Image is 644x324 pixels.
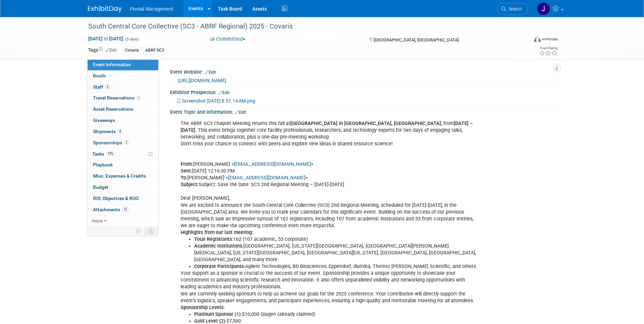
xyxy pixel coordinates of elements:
[92,151,115,157] span: Tasks
[86,20,518,33] div: South Central Core Collective (SC3 - ABRF Regional) 2025 - Covaris
[194,263,478,270] li: Agilent Technologies, BD Biosciences, Eppendorf, Illumina, Thermo [PERSON_NAME] Scientific, and o...
[88,126,158,137] a: Shipments4
[88,160,158,170] a: Playbook
[88,149,158,160] a: Tasks73%
[106,151,115,156] span: 73%
[194,236,233,242] b: Total Registrants:
[88,115,158,126] a: Giveaways
[228,175,305,181] a: [EMAIL_ADDRESS][DOMAIN_NAME]
[93,196,139,201] span: ROI, Objectives & ROO
[88,204,158,215] a: Attachments12
[88,93,158,104] a: Travel Reservations1
[105,84,110,89] span: 2
[506,6,522,12] span: Search
[143,47,166,54] div: ABRF-SC3
[88,36,124,42] span: [DATE] [DATE]
[170,87,556,96] div: Exhibitor Prospectus:
[93,84,110,90] span: Staff
[208,36,248,43] button: Committed
[93,106,133,112] span: Asset Reservations
[194,236,478,243] li: 162 (107 academic, 53 corporate)
[136,95,141,101] span: 1
[130,6,173,12] span: Pivotal Management
[537,2,550,15] img: Jessica Gatton
[106,48,117,53] a: Edit
[93,129,123,134] span: Shipments
[290,121,441,126] b: [GEOGRAPHIC_DATA] in [GEOGRAPHIC_DATA], [GEOGRAPHIC_DATA]
[181,121,473,133] b: [DATE] – [DATE]
[88,47,117,54] td: Tags
[194,264,245,269] b: Corporate Participants:
[182,98,255,104] span: Screenshot [DATE] 8.51.14 AM.png
[534,36,541,42] img: Format-Inperson.png
[93,162,113,167] span: Playbook
[178,78,226,83] a: [URL][DOMAIN_NAME]
[194,311,242,317] b: Platinum Sponsor (1):
[88,104,158,115] a: Asset Reservations
[205,70,216,75] a: Edit
[93,62,131,67] span: Event Information
[88,171,158,182] a: Misc. Expenses & Credits
[92,218,103,223] span: more
[123,47,141,54] div: Covaris
[218,90,229,95] a: Edit
[194,243,243,249] b: Academic Institutions:
[235,110,246,115] a: Edit
[144,227,158,235] td: Toggle Event Tabs
[181,305,225,310] b: Sponsorship Levels:
[88,182,158,193] a: Budget
[103,36,109,41] span: to
[181,175,187,181] b: To:
[125,37,139,41] span: (3 days)
[88,59,158,70] a: Event Information
[93,95,141,101] span: Travel Reservations
[88,6,122,13] img: ExhibitDay
[88,71,158,82] a: Booth
[93,184,108,190] span: Budget
[181,230,253,235] b: Highlights from our last meeting:
[194,311,478,318] li: $10,000 Qiagen (already claimed)
[88,193,158,204] a: ROI, Objectives & ROO
[122,207,129,212] span: 12
[181,182,199,187] b: Subject:
[117,129,123,134] span: 4
[88,138,158,148] a: Sponsorships2
[170,107,556,116] div: Event Topic and Information:
[93,73,114,78] span: Booth
[93,118,115,123] span: Giveaways
[177,98,255,104] a: Screenshot [DATE] 8.51.14 AM.png
[497,3,528,15] a: Search
[539,47,557,50] div: Event Rating
[93,173,146,179] span: Misc. Expenses & Credits
[181,161,193,167] b: From:
[194,318,226,324] b: Gold Level (2):
[93,207,129,212] span: Attachments
[170,67,556,76] div: Event Website:
[194,243,478,263] li: [GEOGRAPHIC_DATA], [US_STATE][GEOGRAPHIC_DATA], [GEOGRAPHIC_DATA][PERSON_NAME][MEDICAL_DATA], [US...
[124,140,129,145] span: 2
[488,35,558,46] div: Event Format
[542,37,558,42] div: In-Person
[93,140,129,145] span: Sponsorships
[374,37,459,42] span: [GEOGRAPHIC_DATA], [GEOGRAPHIC_DATA]
[88,216,158,227] a: more
[181,168,192,174] b: Sent:
[133,227,145,235] td: Personalize Event Tab Strip
[88,82,158,93] a: Staff2
[234,161,311,167] a: [EMAIL_ADDRESS][DOMAIN_NAME]
[109,74,112,77] i: Booth reservation complete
